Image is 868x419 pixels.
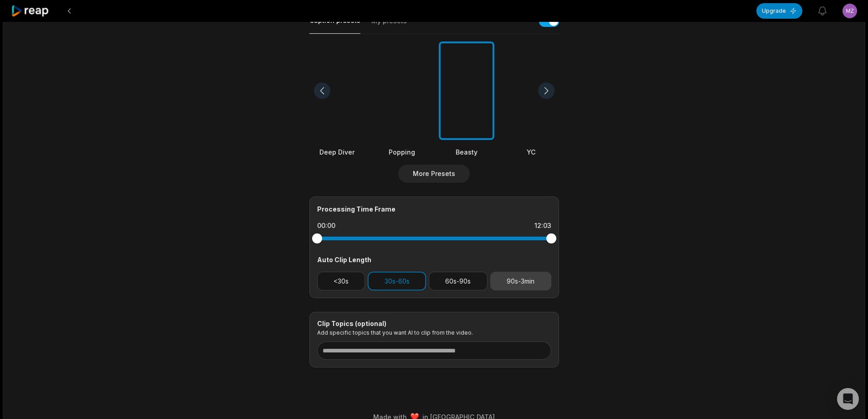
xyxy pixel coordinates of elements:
[398,165,470,183] button: More Presets
[503,147,559,157] div: YC
[368,272,426,290] button: 30s-60s
[317,221,335,230] div: 00:00
[317,255,551,264] div: Auto Clip Length
[756,3,802,19] button: Upgrade
[490,272,551,290] button: 90s-3min
[309,147,365,157] div: Deep Diver
[317,329,551,336] p: Add specific topics that you want AI to clip from the video.
[317,272,365,290] button: <30s
[534,221,551,230] div: 12:03
[309,16,360,34] button: Caption presets
[429,272,488,290] button: 60s-90s
[374,147,430,157] div: Popping
[317,320,551,328] div: Clip Topics (optional)
[317,204,551,214] div: Processing Time Frame
[439,147,494,157] div: Beasty
[837,388,859,410] div: Open Intercom Messenger
[371,16,407,34] button: My presets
